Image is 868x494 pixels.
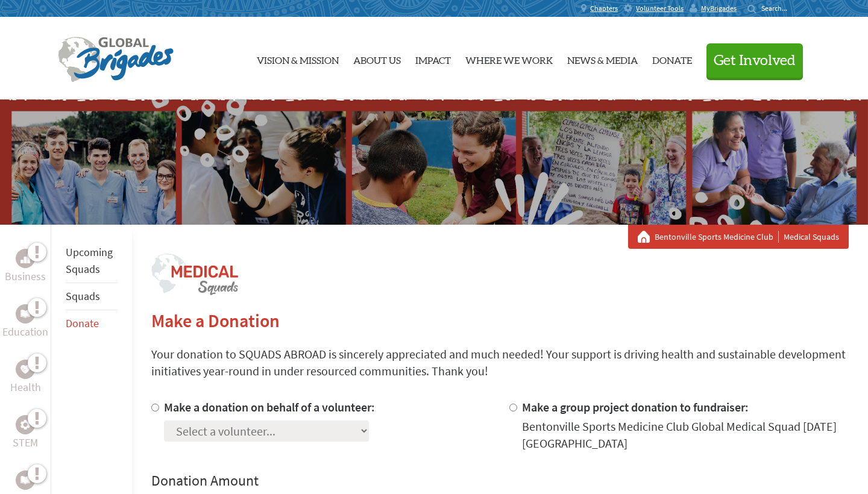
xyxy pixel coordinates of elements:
a: Donate [652,27,692,90]
p: Education [2,324,48,340]
a: News & Media [567,27,638,90]
a: Where We Work [465,27,553,90]
li: Squads [66,283,118,310]
img: Health [20,365,30,373]
a: HealthHealth [10,360,41,396]
label: Make a group project donation to fundraiser: [522,399,749,414]
p: Business [5,268,46,285]
li: Donate [66,310,118,337]
p: Health [10,379,41,396]
span: MyBrigades [701,4,737,13]
span: Chapters [590,4,618,13]
a: Upcoming Squads [66,245,113,276]
span: Get Involved [714,54,796,68]
img: Impact [20,476,30,484]
div: Business [16,249,35,268]
div: Health [16,360,35,379]
div: Bentonville Sports Medicine Club Global Medical Squad [DATE] [GEOGRAPHIC_DATA] [522,418,849,452]
button: Get Involved [706,43,803,78]
a: About Us [353,27,401,90]
a: Bentonville Sports Medicine Club [655,231,779,243]
img: logo-medical-squads.png [151,254,238,295]
div: Education [16,304,35,324]
a: STEMSTEM [13,415,38,451]
a: Squads [66,289,100,303]
a: Vision & Mission [257,27,339,90]
h2: Make a Donation [151,310,849,331]
img: Global Brigades Logo [58,37,174,83]
a: BusinessBusiness [5,249,46,285]
div: STEM [16,415,35,434]
input: Search... [761,4,796,13]
a: EducationEducation [2,304,48,340]
img: STEM [20,420,30,430]
img: Business [20,254,30,263]
h4: Donation Amount [151,471,849,490]
span: Volunteer Tools [636,4,684,13]
a: Donate [66,316,99,330]
div: Impact [16,471,35,490]
li: Upcoming Squads [66,239,118,283]
p: Your donation to SQUADS ABROAD is sincerely appreciated and much needed! Your support is driving ... [151,346,849,380]
a: Impact [415,27,451,90]
p: STEM [13,434,38,451]
div: Medical Squads [638,231,839,243]
label: Make a donation on behalf of a volunteer: [164,399,375,414]
img: Education [20,310,30,318]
